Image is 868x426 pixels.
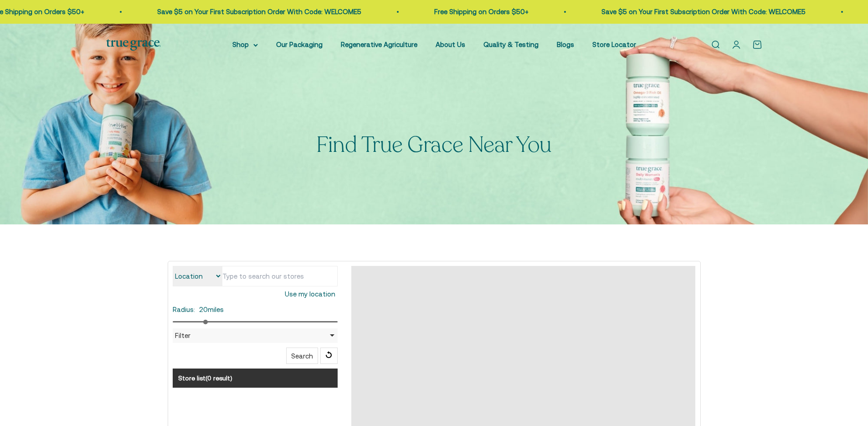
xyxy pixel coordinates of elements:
[483,41,539,48] a: Quality & Testing
[557,41,574,48] a: Blogs
[432,8,527,16] a: Free Shipping on Orders $50+
[286,348,318,364] button: Search
[341,41,417,48] a: Regenerative Agriculture
[207,374,211,382] span: 0
[232,39,258,50] summary: Shop
[316,130,551,160] split-lines: Find True Grace Near You
[173,328,338,343] div: Filter
[173,369,338,388] h3: Store list
[592,41,636,48] a: Store Locator
[173,304,338,315] div: miles
[436,41,465,48] a: About Us
[205,374,232,382] span: ( )
[222,266,338,286] input: Type to search our stores
[213,374,230,382] span: result
[282,286,338,302] button: Use my location
[276,41,323,48] a: Our Packaging
[173,306,195,313] label: Radius:
[320,348,338,364] span: Reset
[155,6,360,17] p: Save $5 on Your First Subscription Order With Code: WELCOME5
[173,321,338,322] input: Radius
[600,6,804,17] p: Save $5 on Your First Subscription Order With Code: WELCOME5
[199,306,208,313] span: 20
